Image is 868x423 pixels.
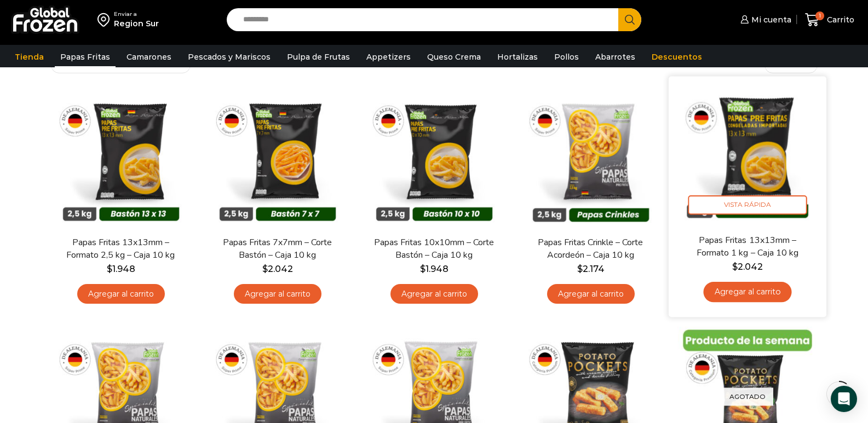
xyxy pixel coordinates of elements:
[831,386,857,412] div: Open Intercom Messenger
[77,284,165,304] a: Agregar al carrito: “Papas Fritas 13x13mm - Formato 2,5 kg - Caja 10 kg”
[802,7,857,33] a: 1 Carrito
[549,47,584,67] a: Pollos
[738,9,791,31] a: Mi cuenta
[107,264,112,274] span: $
[262,264,293,274] bdi: 2.042
[749,14,791,25] span: Mi cuenta
[97,10,114,29] img: address-field-icon.svg
[361,47,416,67] a: Appetizers
[732,261,762,271] bdi: 2.042
[590,47,641,67] a: Abarrotes
[577,264,605,274] bdi: 2.174
[646,47,708,67] a: Descuentos
[420,264,426,274] span: $
[107,264,135,274] bdi: 1.948
[234,284,321,304] a: Agregar al carrito: “Papas Fritas 7x7mm - Corte Bastón - Caja 10 kg”
[281,47,355,67] a: Pulpa de Frutas
[527,236,653,262] a: Papas Fritas Crinkle – Corte Acordeón – Caja 10 kg
[9,47,49,67] a: Tienda
[422,47,486,67] a: Queso Crema
[577,264,583,274] span: $
[371,236,497,262] a: Papas Fritas 10x10mm – Corte Bastón – Caja 10 kg
[683,234,810,259] a: Papas Fritas 13x13mm – Formato 1 kg – Caja 10 kg
[420,264,449,274] bdi: 1.948
[815,11,824,20] span: 1
[722,388,773,406] p: Agotado
[547,284,635,304] a: Agregar al carrito: “Papas Fritas Crinkle - Corte Acordeón - Caja 10 kg”
[262,264,268,274] span: $
[688,195,807,215] span: Vista Rápida
[58,236,183,262] a: Papas Fritas 13x13mm – Formato 2,5 kg – Caja 10 kg
[618,8,641,31] button: Search button
[182,47,276,67] a: Pescados y Mariscos
[703,282,791,302] a: Agregar al carrito: “Papas Fritas 13x13mm - Formato 1 kg - Caja 10 kg”
[121,47,177,67] a: Camarones
[824,14,854,25] span: Carrito
[492,47,543,67] a: Hortalizas
[214,236,340,262] a: Papas Fritas 7x7mm – Corte Bastón – Caja 10 kg
[390,284,478,304] a: Agregar al carrito: “Papas Fritas 10x10mm - Corte Bastón - Caja 10 kg”
[114,10,159,18] div: Enviar a
[114,18,159,29] div: Region Sur
[55,47,116,67] a: Papas Fritas
[732,261,737,271] span: $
